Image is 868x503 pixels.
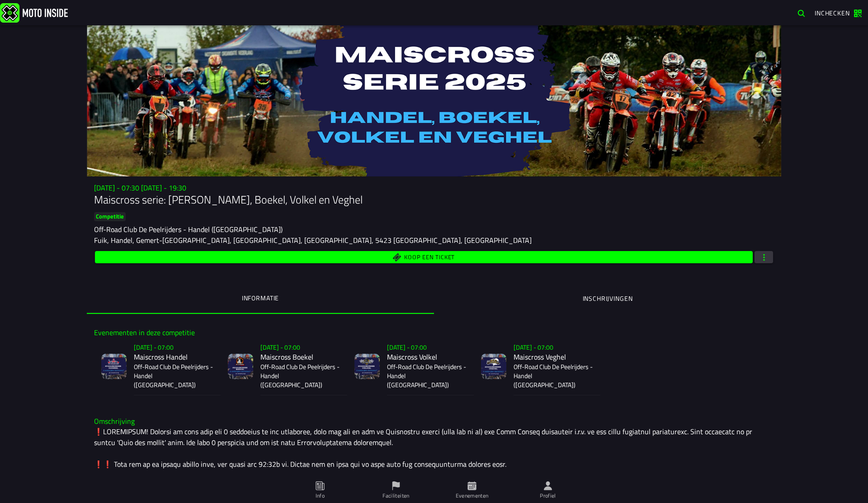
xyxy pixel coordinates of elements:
p: Off-Road Club De Peelrijders - Handel ([GEOGRAPHIC_DATA]) [260,362,340,389]
h2: Maiscross Boekel [260,353,340,361]
ion-text: [DATE] - 07:00 [514,342,553,352]
h2: Maiscross Handel [134,353,213,361]
p: Off-Road Club De Peelrijders - Handel ([GEOGRAPHIC_DATA]) [387,362,467,389]
img: event-image [228,354,253,379]
ion-text: Competitie [96,212,124,221]
ion-label: Info [316,492,325,500]
ion-label: Profiel [540,492,556,500]
ion-text: Off-Road Club De Peelrijders - Handel ([GEOGRAPHIC_DATA]) [94,224,283,235]
h3: Evenementen in deze competitie [94,328,774,337]
h3: Omschrijving [94,417,774,426]
h3: [DATE] - 07:30 [DATE] - 19:30 [94,184,774,192]
ion-text: [DATE] - 07:00 [387,342,427,352]
ion-label: Evenementen [456,492,489,500]
ion-text: [DATE] - 07:00 [260,342,300,352]
img: event-image [101,354,127,379]
img: event-image [354,354,380,379]
span: Koop een ticket [404,254,455,260]
a: Inchecken [810,5,866,20]
h2: Maiscross Volkel [387,353,467,361]
span: Inchecken [815,8,850,18]
h2: Maiscross Veghel [514,353,593,361]
p: Off-Road Club De Peelrijders - Handel ([GEOGRAPHIC_DATA]) [134,362,213,389]
ion-text: Fuik, Handel, Gemert-[GEOGRAPHIC_DATA], [GEOGRAPHIC_DATA], [GEOGRAPHIC_DATA], 5423 [GEOGRAPHIC_DA... [94,235,532,246]
ion-text: [DATE] - 07:00 [134,342,174,352]
img: event-image [481,354,506,379]
p: Off-Road Club De Peelrijders - Handel ([GEOGRAPHIC_DATA]) [514,362,593,389]
ion-label: Faciliteiten [382,492,409,500]
h1: Maiscross serie: [PERSON_NAME], Boekel, Volkel en Veghel [94,192,774,207]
